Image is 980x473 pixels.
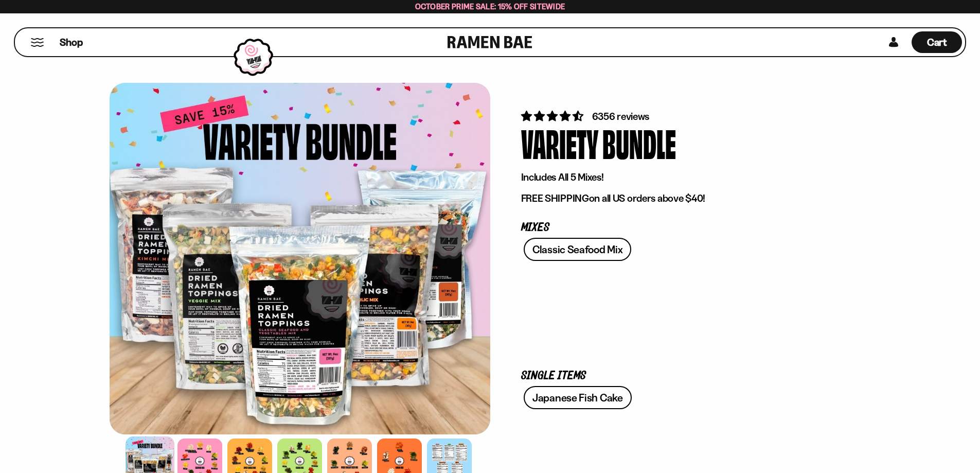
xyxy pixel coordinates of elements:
div: Variety [521,124,598,162]
div: Cart [912,28,962,56]
span: October Prime Sale: 15% off Sitewide [415,2,565,11]
span: 6356 reviews [592,110,650,122]
span: Cart [927,36,947,48]
span: Shop [60,36,83,49]
button: Mobile Menu Trigger [30,38,44,47]
p: Single Items [521,371,840,381]
p: Includes All 5 Mixes! [521,171,840,184]
span: 4.63 stars [521,110,585,122]
p: on all US orders above $40! [521,192,840,205]
a: Shop [60,31,83,53]
a: Classic Seafood Mix [524,238,631,261]
p: Mixes [521,223,840,233]
a: Japanese Fish Cake [524,386,632,409]
div: Bundle [602,124,676,162]
strong: FREE SHIPPING [521,192,589,204]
